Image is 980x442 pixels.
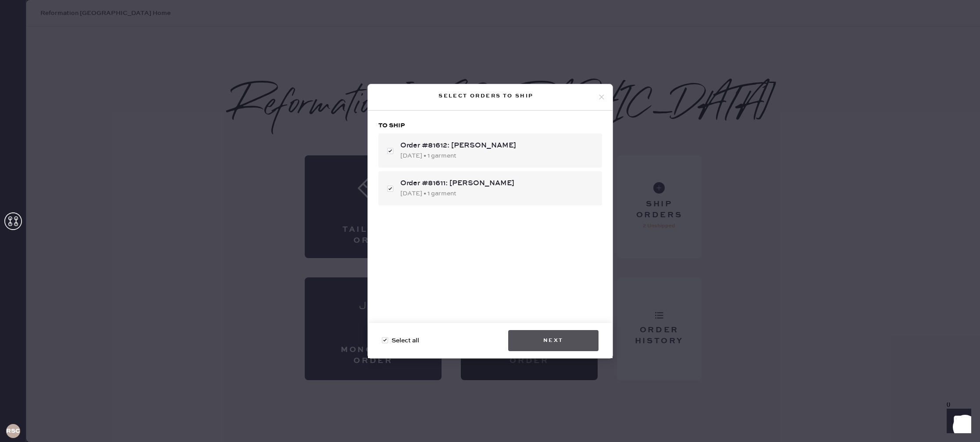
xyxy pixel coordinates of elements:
div: [DATE] • 1 garment [400,151,595,161]
div: [DATE] • 1 garment [400,189,595,198]
iframe: Front Chat [938,402,976,440]
div: Order #81611: [PERSON_NAME] [400,178,595,189]
span: Select all [392,336,419,345]
h3: To ship [378,121,602,130]
div: Select orders to ship [375,91,598,101]
button: Next [508,330,599,351]
h3: RSCA [6,428,20,434]
div: Order #81612: [PERSON_NAME] [400,140,595,151]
